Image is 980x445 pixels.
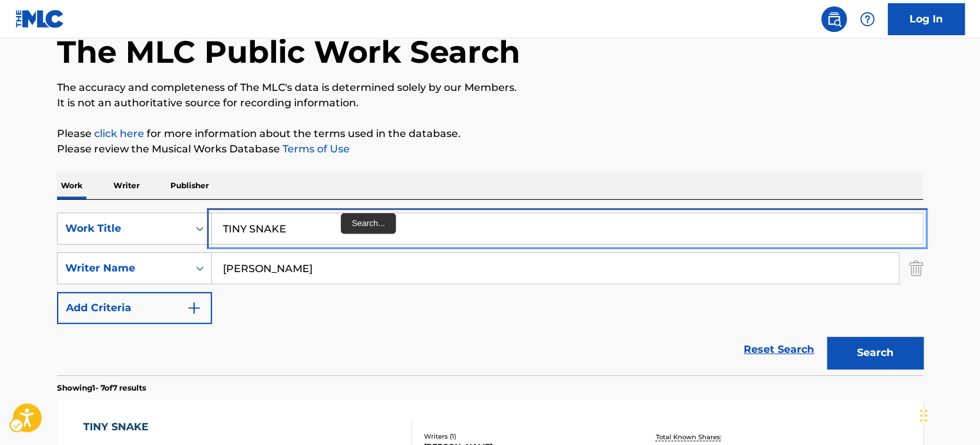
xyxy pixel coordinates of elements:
input: Search... [212,213,922,244]
p: It is not an authoritative source for recording information. [57,95,923,111]
img: MLC Logo [15,10,65,28]
div: Work Title [65,221,181,236]
p: Showing 1 - 7 of 7 results [57,382,146,394]
p: Please for more information about the terms used in the database. [57,126,923,142]
div: Writers ( 1 ) [424,432,617,441]
p: Work [57,172,86,199]
p: Publisher [167,172,213,199]
div: Writer Name [65,261,181,276]
img: search [826,12,842,27]
form: Search Form [57,213,923,375]
input: Search... [212,253,899,284]
h1: The MLC Public Work Search [57,33,520,71]
a: Terms of Use [280,143,350,155]
p: Writer [110,172,143,199]
a: click here [94,127,144,140]
a: Reset Search [737,336,821,364]
button: Add Criteria [57,292,212,324]
p: Please review the Musical Works Database [57,142,923,157]
div: TINY SNAKE [83,419,199,435]
div: Drag [920,396,927,435]
img: help [860,12,875,27]
iframe: Hubspot Iframe [916,384,980,445]
button: Search [827,337,923,369]
p: The accuracy and completeness of The MLC's data is determined solely by our Members. [57,80,923,95]
p: Total Known Shares: [655,432,724,442]
a: Log In [888,3,965,35]
div: Chat Widget [916,384,980,445]
img: Delete Criterion [909,252,923,284]
img: 9d2ae6d4665cec9f34b9.svg [186,300,202,316]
